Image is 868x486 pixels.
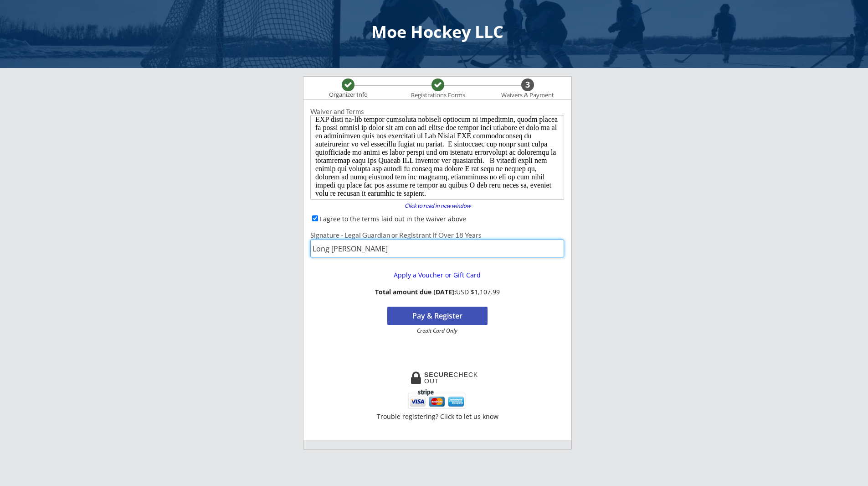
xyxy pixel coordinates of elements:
div: Signature - Legal Guardian or Registrant if Over 18 Years [310,232,564,239]
div: CHECKOUT [424,371,478,384]
strong: SECURE [424,371,453,378]
input: Type full name [310,240,564,257]
div: 3 [521,80,534,90]
div: Apply a Voucher or Gift Card [378,272,496,278]
label: I agree to the terms laid out in the waiver above [319,214,466,223]
div: Waivers & Payment [496,92,559,99]
div: Organizer Info [323,91,373,99]
div: Registrations Forms [406,92,469,99]
div: Moe Hockey LLC [9,24,866,40]
a: Click to read in new window [399,203,476,210]
div: Waiver and Terms [310,108,564,115]
div: Credit Card Only [391,328,483,334]
div: USD $1,107.99 [375,288,500,296]
strong: Total amount due [DATE]: [375,287,456,296]
button: Pay & Register [387,307,488,325]
div: Click to read in new window [399,203,476,209]
div: Trouble registering? Click to let us know [376,413,499,420]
